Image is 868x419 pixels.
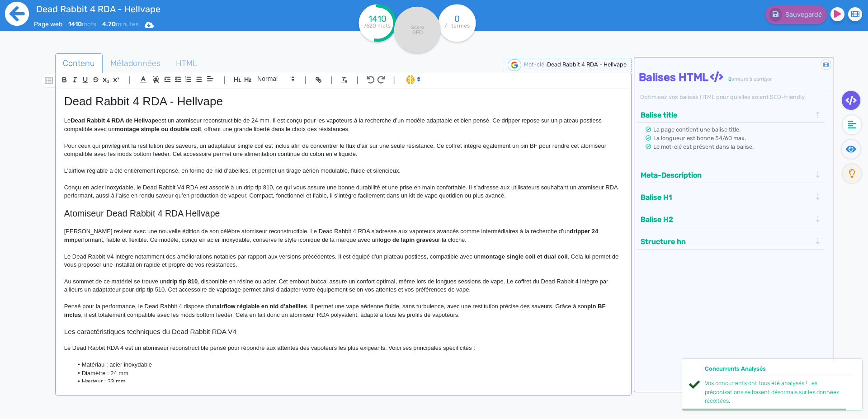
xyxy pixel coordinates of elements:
[64,278,623,294] p: Au sommet de ce matériel se trouve un , disponible en résine ou acier. Cet embout buccal assure u...
[64,184,623,200] p: Conçu en acier inoxydable, le Dead Rabbit V4 RDA est associé à un drip tip 810, ce qui vous assur...
[64,94,623,108] h1: Dead Rabbit 4 RDA - Hellvape
[402,74,423,85] span: I.Assistant
[102,20,116,28] b: 4.70
[64,328,623,336] h3: Les caractéristiques techniques du Dead Rabbit RDA V4
[204,73,217,84] span: Aligment
[330,74,333,86] span: |
[765,5,827,24] button: Sauvegardé
[368,14,387,24] tspan: 1410
[64,253,623,269] p: Le Dead Rabbit V4 intègre notamment des améliorations notables par rapport aux versions précédent...
[638,108,824,122] div: Balise title
[411,24,424,30] tspan: Score
[64,228,600,243] strong: dripper 24 mm
[64,208,623,219] h2: Atomiseur Dead Rabbit 4 RDA Hellvape
[412,29,423,36] tspan: SEO
[64,302,623,319] p: Pensé pour la performance, le Dead Rabbit 4 dispose d'un . Il permet une vape aérienne fluide, sa...
[103,51,168,75] span: Métadonnées
[653,126,741,133] span: La page contient une balise title.
[64,167,623,175] p: L’airflow réglable a été entièrement repensé, en forme de nid d’abeilles, et permet un tirage aér...
[64,142,623,159] p: Pour ceux qui privilégient la restitution des saveurs, un adaptateur single coil est inclus afin ...
[705,364,853,376] div: Concurrents Analysés
[68,20,96,28] span: mots
[653,135,746,141] span: La longueur est bonne 54/60 max.
[728,76,731,82] span: 0
[166,278,198,285] strong: drip tip 810
[223,74,226,86] span: |
[638,190,824,205] div: Balise H1
[639,93,832,101] div: Optimisez vos balises HTML pour qu’elles soient SEO-friendly.
[638,234,814,249] button: Structure hn
[356,74,359,86] span: |
[638,212,824,227] div: Balise H2
[73,377,622,386] li: Hauteur : 33 mm
[304,74,307,86] span: |
[393,74,395,86] span: |
[508,59,521,71] img: google-serp-logo.png
[34,2,294,16] input: title
[454,14,460,24] tspan: 0
[444,23,470,29] tspan: /- termes
[217,303,307,310] strong: airflow réglable en nid d’abeilles
[64,227,623,244] p: [PERSON_NAME] revient avec une nouvelle édition de son célèbre atomiseur reconstructible. Le Dead...
[103,53,168,74] a: Métadonnées
[169,51,204,75] span: HTML
[73,369,622,377] li: Diamètre : 24 mm
[731,76,772,82] span: erreurs à corriger
[102,20,139,28] span: minutes
[638,108,814,122] button: Balise title
[364,23,391,29] tspan: /620 mots
[524,61,547,68] span: Mot-clé :
[56,51,102,75] span: Contenu
[638,234,824,249] div: Structure hn
[638,190,814,205] button: Balise H1
[638,168,814,183] button: Meta-Description
[378,236,432,243] strong: logo de lapin gravé
[34,20,62,28] span: Page web
[64,303,607,318] strong: pin BF inclus
[73,361,622,369] li: Matériau : acier inoxydable
[71,117,158,124] strong: Dead Rabbit 4 RDA de Hellvape
[168,53,205,74] a: HTML
[55,53,103,74] a: Contenu
[653,143,754,150] span: Le mot-clé est présent dans la balise.
[481,253,568,260] strong: montage single coil et dual coil
[638,212,814,227] button: Balise H2
[639,71,832,84] h4: Balises HTML
[64,117,623,133] p: Le est un atomiseur reconstructible de 24 mm. Il est conçu pour les vapoteurs à la recherche d’un...
[638,168,824,183] div: Meta-Description
[115,126,201,132] strong: montage simple ou double coil
[64,344,623,352] p: Le Dead Rabbit RDA 4 est un atomiseur reconstructible pensé pour répondre aux attentes des vapote...
[705,379,853,405] div: Vos concurrents ont tous été analysés ! Les préconisations se basent désormais sur les données ré...
[68,20,82,28] b: 1410
[128,74,131,86] span: |
[785,11,822,19] span: Sauvegardé
[547,61,627,68] span: Dead Rabbit 4 RDA - Hellvape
